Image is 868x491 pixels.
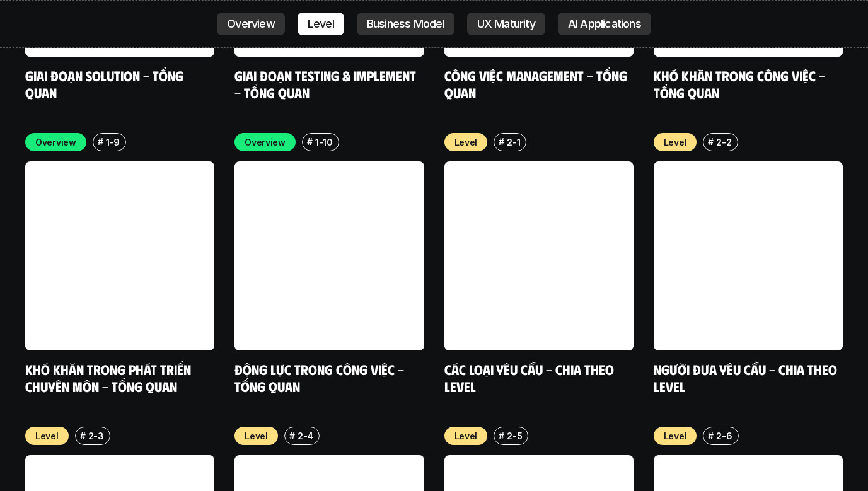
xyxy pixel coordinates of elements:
[35,429,59,442] p: Level
[444,361,617,395] a: Các loại yêu cầu - Chia theo level
[444,67,630,101] a: Công việc Management - Tổng quan
[454,429,478,442] p: Level
[654,67,828,101] a: Khó khăn trong công việc - Tổng quan
[245,429,268,442] p: Level
[106,136,120,149] p: 1-9
[654,361,840,395] a: Người đưa yêu cầu - Chia theo Level
[25,67,187,101] a: Giai đoạn Solution - Tổng quan
[716,136,731,149] p: 2-2
[499,431,504,441] h6: #
[234,67,419,101] a: Giai đoạn Testing & Implement - Tổng quan
[507,136,520,149] p: 2-1
[227,18,275,30] p: Overview
[25,361,194,395] a: Khó khăn trong phát triển chuyên môn - Tổng quan
[499,137,504,146] h6: #
[708,137,714,146] h6: #
[664,136,687,149] p: Level
[716,429,732,442] p: 2-6
[88,429,104,442] p: 2-3
[217,13,285,35] a: Overview
[298,429,313,442] p: 2-4
[245,136,286,149] p: Overview
[315,136,333,149] p: 1-10
[98,137,103,146] h6: #
[507,429,522,442] p: 2-5
[234,361,407,395] a: Động lực trong công việc - Tổng quan
[708,431,714,441] h6: #
[454,136,478,149] p: Level
[35,136,76,149] p: Overview
[664,429,687,442] p: Level
[289,431,295,441] h6: #
[80,431,86,441] h6: #
[307,137,313,146] h6: #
